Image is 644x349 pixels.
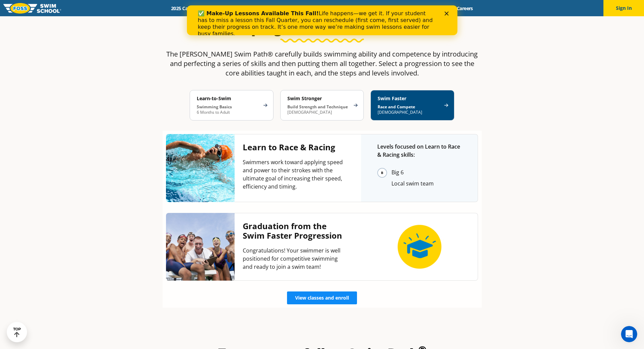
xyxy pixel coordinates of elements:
[287,104,348,110] strong: Build Strength and Technique
[391,168,461,178] li: Big 6
[243,221,345,240] h4: Graduation from the Swim Faster Progression
[287,291,357,304] a: View classes and enroll
[208,5,236,12] a: Schools
[11,5,249,32] div: Life happens—we get it. If your student has to miss a lesson this Fall Quarter, you can reschedul...
[13,327,21,337] div: TOP
[163,49,482,78] p: The [PERSON_NAME] Swim Path® carefully builds swimming ability and competence by introducing and ...
[163,20,482,36] h2: Three progressions of Swim Path
[197,95,260,102] h4: Learn-to-Swim
[391,179,461,188] li: Local swim team
[197,104,232,110] strong: Swimming Basics
[378,95,440,102] h4: Swim Faster
[287,95,350,102] h4: Swim Stronger
[243,246,345,271] p: Congratulations! Your swimmer is well positioned for competitive swimming and ready to join a swi...
[295,5,358,12] a: About [PERSON_NAME]
[197,104,260,115] p: 6 Months to Adult
[287,104,350,115] p: [DEMOGRAPHIC_DATA]
[165,5,208,12] a: 2025 Calendar
[358,5,430,12] a: Swim Like [PERSON_NAME]
[187,5,457,35] iframe: Intercom live chat banner
[377,143,461,159] p: Levels focused on Learn to Race & Racing skills:
[258,6,264,10] div: Close
[11,5,132,11] b: ✅ Make-Up Lessons Available This Fall!
[3,3,61,14] img: FOSS Swim School Logo
[295,296,349,300] span: View classes and enroll
[378,104,415,110] strong: Race and Compete
[378,104,440,115] p: [DEMOGRAPHIC_DATA]
[243,143,345,152] h4: Learn to Race & Racing
[451,5,479,12] a: Careers
[429,5,451,12] a: Blog
[394,221,445,272] img: icon-graduation-circle
[621,326,637,342] iframe: Intercom live chat
[243,158,345,191] p: Swimmers work toward applying speed and power to their strokes with the ultimate goal of increasi...
[236,5,295,12] a: Swim Path® Program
